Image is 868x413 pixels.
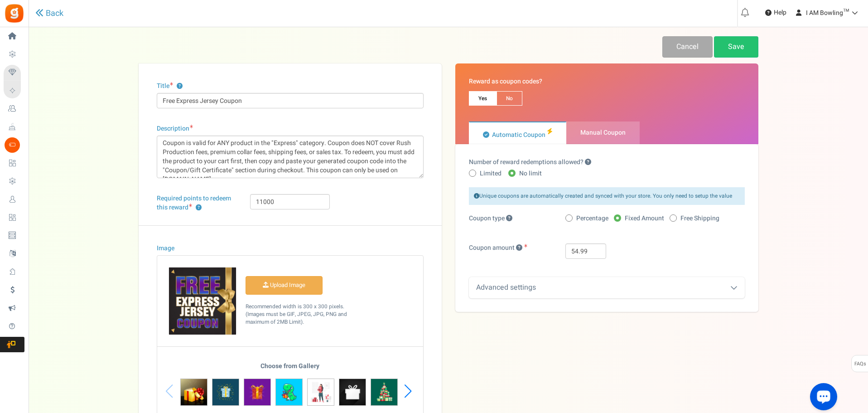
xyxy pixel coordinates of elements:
[469,277,745,298] div: Advanced settings
[469,214,512,223] span: Coupon type
[469,91,497,106] span: Yes
[806,8,849,18] span: I AM Bowling™
[854,355,866,373] span: FAQs
[580,128,626,137] span: Manual Coupon
[246,303,359,326] p: Recommended width is 300 x 300 pixels. (Images must be GIF, JPEG, JPG, PNG and maximum of 2MB Lim...
[4,3,24,24] img: Gratisfaction
[492,130,545,140] span: Automatic Coupon
[157,244,174,253] label: Image
[157,194,236,212] label: Required points to redeem this reward
[762,5,790,20] a: Help
[157,136,424,178] textarea: Coupon is valid for ANY product in the "Express" category. Coupon does NOT cover Rush Production ...
[625,214,664,223] span: Fixed Amount
[469,158,591,167] label: Number of reward redemptions allowed?
[469,187,745,205] div: Unique coupons are automatically created and synced with your store. You only need to setup the v...
[157,93,424,108] input: E.g. $25 coupon or Dinner for two
[714,36,758,58] a: Save
[519,169,542,178] span: No limit
[157,82,183,91] label: Title
[196,205,202,211] button: Required points to redeem this reward
[576,214,608,223] span: Percentage
[177,83,183,89] button: Title
[546,128,552,135] i: Recommended
[180,363,400,374] h5: Choose from Gallery
[157,124,193,133] label: Description
[772,8,786,17] span: Help
[469,77,542,86] label: Reward as coupon codes?
[662,36,713,58] a: Cancel
[480,169,502,178] span: Limited
[680,214,719,223] span: Free Shipping
[469,243,515,253] span: Coupon amount
[497,91,522,106] span: No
